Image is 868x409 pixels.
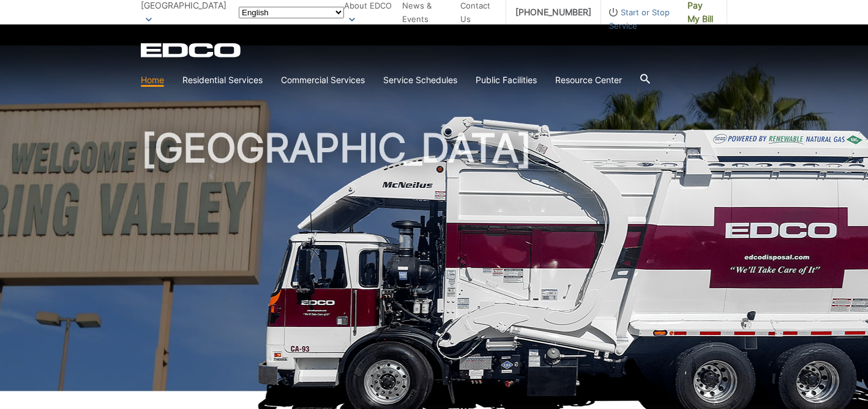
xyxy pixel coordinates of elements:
[281,73,365,87] a: Commercial Services
[141,73,164,87] a: Home
[141,43,242,57] a: EDCD logo. Return to the homepage.
[383,73,457,87] a: Service Schedules
[476,73,537,87] a: Public Facilities
[182,73,263,87] a: Residential Services
[239,7,344,18] select: Select a language
[141,128,727,397] h1: [GEOGRAPHIC_DATA]
[555,73,622,87] a: Resource Center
